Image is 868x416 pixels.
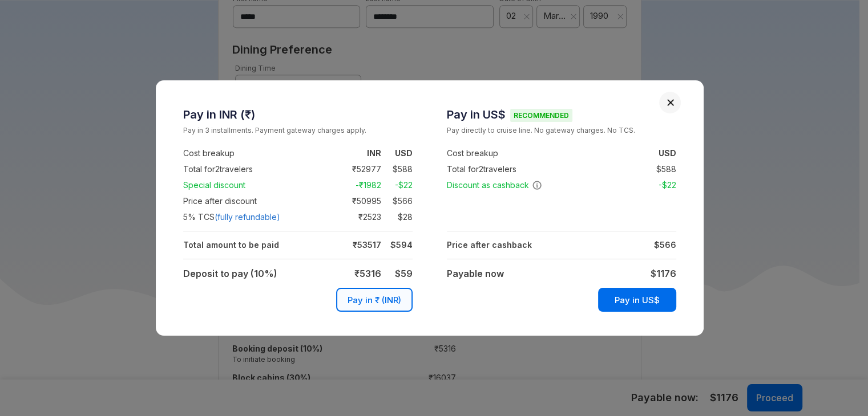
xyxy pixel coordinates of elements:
small: Pay directly to cruise line. No gateway charges. No TCS. [447,125,676,136]
h3: Pay in INR (₹) [183,108,413,121]
td: Special discount [183,177,333,193]
small: Pay in 3 installments. Payment gateway charges apply. [183,125,413,136]
strong: Deposit to pay (10%) [183,268,277,279]
button: Pay in US$ [598,288,676,312]
strong: USD [395,148,413,158]
strong: ₹ 5316 [354,268,381,279]
td: $ 28 [381,210,413,224]
button: Pay in ₹ (INR) [336,288,413,312]
td: Total for 2 travelers [183,161,333,177]
td: ₹ 2523 [333,210,381,224]
td: ₹ 52977 [333,162,381,176]
span: (fully refundable) [215,211,280,223]
td: Cost breakup [183,145,333,161]
strong: $ 566 [654,240,676,250]
strong: $ 594 [390,240,413,250]
strong: $ 59 [395,268,413,279]
td: -$ 22 [645,178,676,192]
td: Cost breakup [447,145,597,161]
span: Recommended [510,109,572,122]
td: Price after discount [183,193,333,209]
span: Discount as cashback [447,180,542,191]
td: $ 588 [381,162,413,176]
strong: Total amount to be paid [183,240,279,250]
td: -₹ 1982 [333,178,381,192]
td: Total for 2 travelers [447,161,597,177]
td: 5 % TCS [183,209,333,225]
strong: USD [659,148,676,158]
strong: ₹ 53517 [353,240,381,250]
strong: Price after cashback [447,240,532,250]
td: $ 588 [645,162,676,176]
button: Close [667,99,675,107]
strong: INR [367,148,381,158]
strong: Payable now [447,268,504,279]
h3: Pay in US$ [447,108,676,121]
td: ₹ 50995 [333,194,381,208]
td: $ 566 [381,194,413,208]
td: -$ 22 [381,178,413,192]
strong: $ 1176 [651,268,676,279]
